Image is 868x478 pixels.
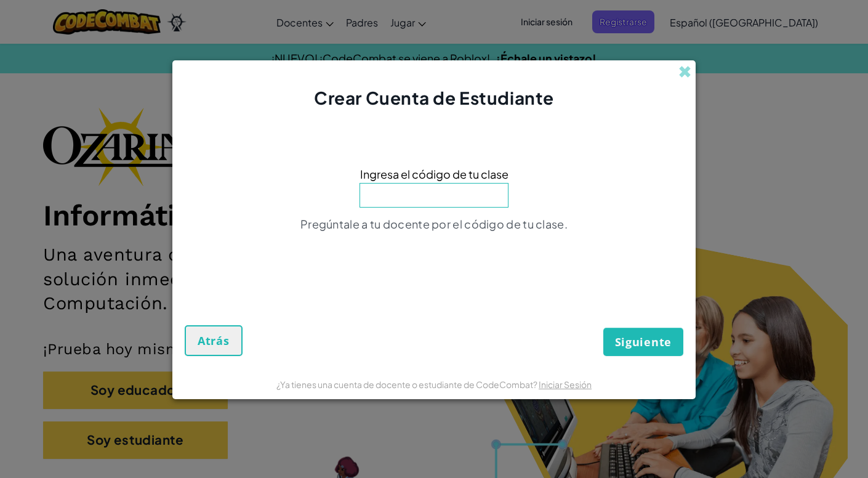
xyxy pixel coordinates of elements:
button: Atrás [185,325,243,356]
button: Siguiente [603,328,683,356]
span: Pregúntale a tu docente por el código de tu clase. [300,217,568,231]
span: Ingresa el código de tu clase [360,165,508,183]
span: Atrás [198,333,230,348]
span: Siguiente [615,334,672,349]
span: ¿Ya tienes una cuenta de docente o estudiante de CodeCombat? [276,379,539,390]
span: Crear Cuenta de Estudiante [314,87,554,108]
a: Iniciar Sesión [539,379,592,390]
